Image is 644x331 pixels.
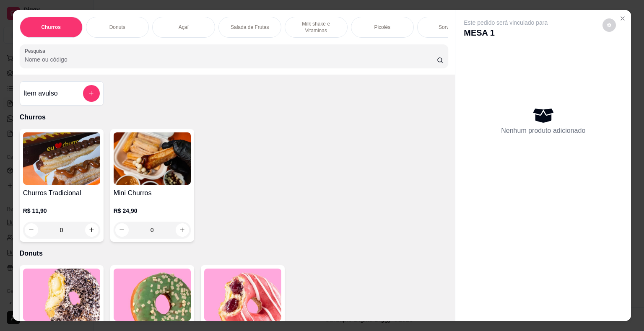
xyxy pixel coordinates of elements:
h4: Mini Churros [114,188,191,198]
label: Pesquisa [25,47,48,54]
p: Churros [41,24,61,31]
img: product-image [23,269,100,321]
p: Sorvetes [439,24,458,31]
p: Milk shake e Vitaminas [292,21,340,34]
p: Salada de Frutas [231,24,269,31]
button: Close [616,12,629,25]
h4: Item avulso [23,88,58,98]
p: Picolés [374,24,390,31]
button: add-separate-item [83,85,100,102]
button: decrease-product-quantity [602,18,616,32]
img: product-image [23,132,100,185]
h4: Churros Tradicional [23,188,100,198]
p: Este pedido será vinculado para [464,18,548,27]
p: Nenhum produto adicionado [501,126,585,136]
img: product-image [114,269,191,321]
p: MESA 1 [464,27,548,39]
img: product-image [204,269,281,321]
p: Churros [20,112,449,122]
p: Donuts [20,248,449,259]
p: Açaí [179,24,189,31]
input: Pesquisa [25,55,437,64]
p: R$ 11,90 [23,207,100,215]
p: R$ 24,90 [114,207,191,215]
p: Donuts [109,24,125,31]
img: product-image [114,132,191,185]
